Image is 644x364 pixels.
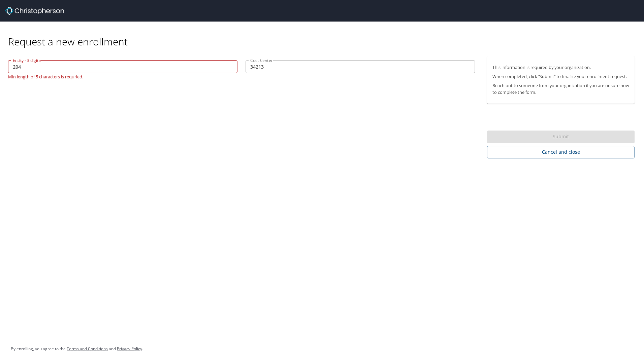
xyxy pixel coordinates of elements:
[67,346,108,352] a: Terms and Conditions
[246,60,475,73] input: EX:
[492,82,629,95] p: Reach out to someone from your organization if you are unsure how to complete the form.
[8,73,237,79] p: Min length of 5 characters is requried.
[8,60,237,73] input: EX:
[117,346,142,352] a: Privacy Policy
[487,146,635,158] button: Cancel and close
[492,73,629,80] p: When completed, click “Submit” to finalize your enrollment request.
[8,22,640,48] div: Request a new enrollment
[492,148,629,156] span: Cancel and close
[5,7,64,15] img: cbt logo
[11,340,143,357] div: By enrolling, you agree to the and .
[492,64,629,71] p: This information is required by your organization.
